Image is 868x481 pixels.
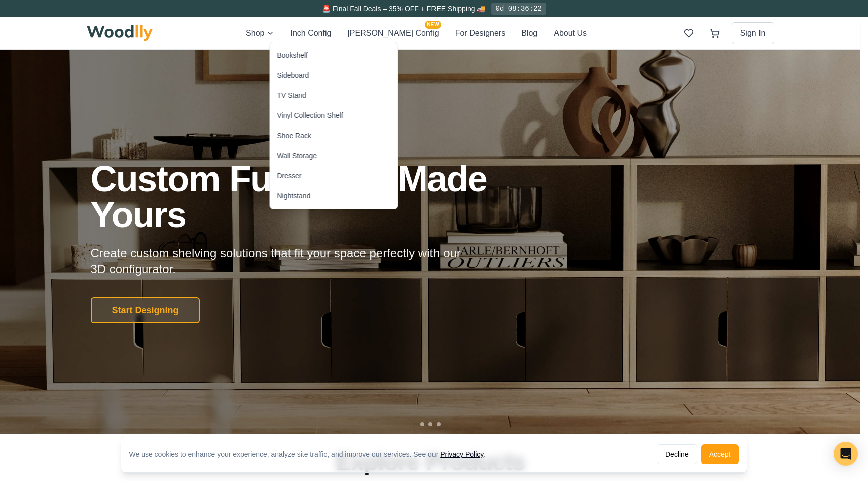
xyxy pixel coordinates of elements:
div: Shoe Rack [277,131,311,141]
div: Bookshelf [277,50,308,60]
div: Shop [270,42,398,209]
div: Nightstand [277,191,311,201]
div: Dresser [277,171,302,181]
div: Sideboard [277,70,309,80]
div: Vinyl Collection Shelf [277,110,343,121]
div: Wall Storage [277,151,317,161]
div: TV Stand [277,90,306,100]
